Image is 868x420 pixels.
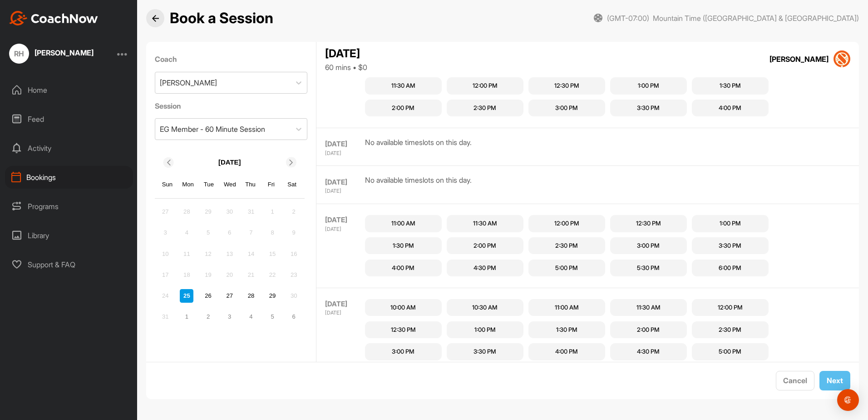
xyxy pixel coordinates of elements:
[719,241,741,250] div: 3:30 PM
[287,310,301,324] div: Choose Saturday, September 6th, 2025
[636,303,661,312] div: 11:30 AM
[391,81,415,90] div: 11:30 AM
[720,219,741,228] div: 1:00 PM
[473,241,496,250] div: 2:00 PM
[719,325,741,335] div: 2:30 PM
[365,137,472,157] div: No available timeslots on this day.
[266,226,279,240] div: Not available Friday, August 8th, 2025
[555,264,578,273] div: 5:00 PM
[180,289,193,303] div: Not available Monday, August 25th, 2025
[473,219,497,228] div: 11:30 AM
[203,179,215,190] div: Tue
[202,268,215,282] div: Not available Tuesday, August 19th, 2025
[392,104,414,113] div: 2:00 PM
[393,241,414,250] div: 1:30 PM
[223,205,237,219] div: Not available Wednesday, July 30th, 2025
[719,264,741,273] div: 6:00 PM
[392,264,414,273] div: 4:00 PM
[180,205,193,219] div: Not available Monday, July 28th, 2025
[180,268,193,282] div: Not available Monday, August 18th, 2025
[391,219,415,228] div: 11:00 AM
[837,389,859,411] div: Open Intercom Messenger
[244,205,258,219] div: Not available Thursday, July 31st, 2025
[223,268,237,282] div: Not available Wednesday, August 20th, 2025
[325,150,363,157] div: [DATE]
[473,81,498,90] div: 12:00 PM
[325,187,363,195] div: [DATE]
[158,205,172,219] div: Not available Sunday, July 27th, 2025
[158,289,172,303] div: Not available Sunday, August 24th, 2025
[473,264,496,273] div: 4:30 PM
[202,205,215,219] div: Not available Tuesday, July 29th, 2025
[5,108,133,130] div: Feed
[180,226,193,240] div: Not available Monday, August 4th, 2025
[160,124,265,135] div: EG Member - 60 Minute Session
[391,325,416,335] div: 12:30 PM
[202,310,215,324] div: Choose Tuesday, September 2nd, 2025
[35,49,94,56] div: [PERSON_NAME]
[473,347,496,356] div: 3:30 PM
[325,62,367,73] div: 60 mins • $0
[245,179,256,190] div: Thu
[5,137,133,160] div: Activity
[223,247,237,260] div: Not available Wednesday, August 13th, 2025
[554,81,579,90] div: 12:30 PM
[266,289,279,303] div: Choose Friday, August 29th, 2025
[636,219,661,228] div: 12:30 PM
[266,247,279,260] div: Not available Friday, August 15th, 2025
[266,205,279,219] div: Not available Friday, August 1st, 2025
[638,81,659,90] div: 1:00 PM
[202,247,215,260] div: Not available Tuesday, August 12th, 2025
[223,289,237,303] div: Choose Wednesday, August 27th, 2025
[776,371,814,390] button: Cancel
[556,325,577,335] div: 1:30 PM
[472,303,498,312] div: 10:30 AM
[224,179,236,190] div: Wed
[637,241,660,250] div: 3:00 PM
[180,247,193,260] div: Not available Monday, August 11th, 2025
[223,310,237,324] div: Choose Wednesday, September 3rd, 2025
[182,179,194,190] div: Mon
[555,104,578,113] div: 3:00 PM
[637,104,660,113] div: 3:30 PM
[244,247,258,260] div: Not available Thursday, August 14th, 2025
[473,104,496,113] div: 2:30 PM
[223,226,237,240] div: Not available Wednesday, August 6th, 2025
[287,268,301,282] div: Not available Saturday, August 23rd, 2025
[152,15,159,22] img: Back
[5,195,133,218] div: Programs
[244,289,258,303] div: Choose Thursday, August 28th, 2025
[325,139,363,150] div: [DATE]
[286,179,298,190] div: Sat
[718,303,743,312] div: 12:00 PM
[5,166,133,189] div: Bookings
[769,54,829,65] div: [PERSON_NAME]
[158,268,172,282] div: Not available Sunday, August 17th, 2025
[202,226,215,240] div: Not available Tuesday, August 5th, 2025
[819,371,850,390] button: Next
[325,299,363,310] div: [DATE]
[365,175,472,195] div: No available timeslots on this day.
[170,10,273,27] h2: Book a Session
[158,226,172,240] div: Not available Sunday, August 3rd, 2025
[833,50,851,68] img: square_0c1ed8b6e2276c90c2109add2d0b0545.jpg
[9,44,29,64] div: RH
[9,11,98,25] img: CoachNow
[180,310,193,324] div: Choose Monday, September 1st, 2025
[392,347,414,356] div: 3:00 PM
[637,325,660,335] div: 2:00 PM
[244,226,258,240] div: Not available Thursday, August 7th, 2025
[287,226,301,240] div: Not available Saturday, August 9th, 2025
[287,289,301,303] div: Not available Saturday, August 30th, 2025
[287,205,301,219] div: Not available Saturday, August 2nd, 2025
[325,225,363,233] div: [DATE]
[719,104,741,113] div: 4:00 PM
[390,303,416,312] div: 10:00 AM
[244,310,258,324] div: Choose Thursday, September 4th, 2025
[160,77,217,88] div: [PERSON_NAME]
[555,241,578,250] div: 2:30 PM
[554,219,579,228] div: 12:00 PM
[218,157,241,168] p: [DATE]
[637,347,660,356] div: 4:30 PM
[607,13,649,23] span: (GMT-07:00)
